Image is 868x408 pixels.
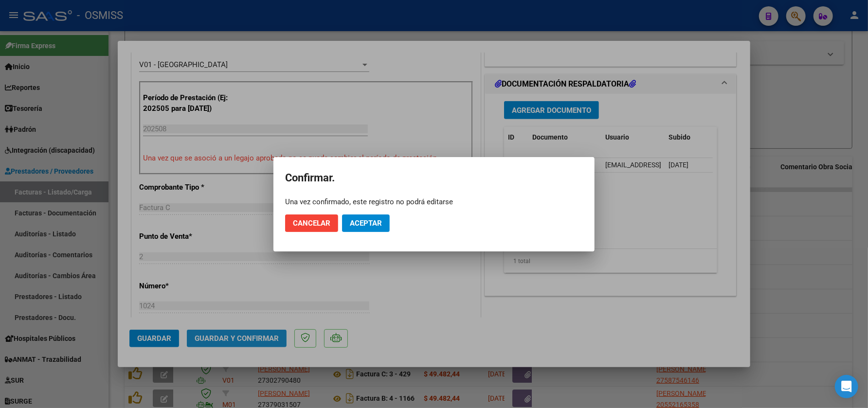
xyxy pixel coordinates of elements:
[293,219,330,228] span: Cancelar
[835,375,858,398] div: Open Intercom Messenger
[285,197,583,207] div: Una vez confirmado, este registro no podrá editarse
[285,214,338,232] button: Cancelar
[350,219,382,228] span: Aceptar
[342,214,390,232] button: Aceptar
[285,169,583,187] h2: Confirmar.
